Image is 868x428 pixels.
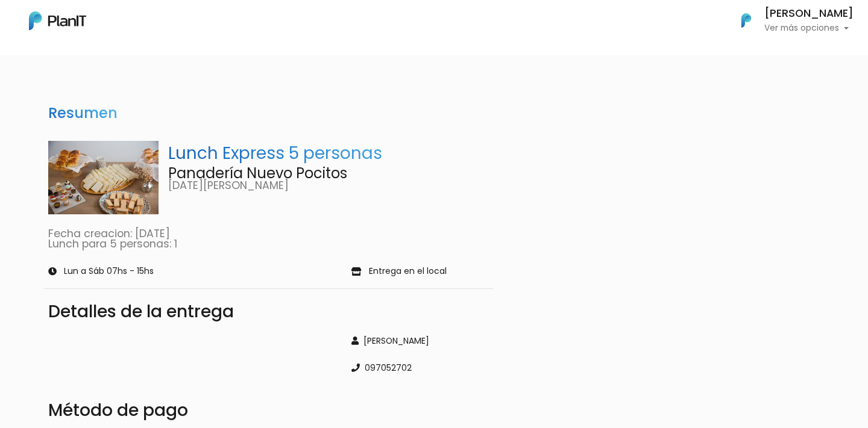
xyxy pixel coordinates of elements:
div: Método de pago [48,398,488,423]
p: [DATE][PERSON_NAME] [168,181,489,191]
p: Lunch Express 5 personas [168,141,489,166]
p: Ver más opciones [764,24,854,33]
div: Detalles de la entrega [48,303,488,320]
p: Fecha creacion: [DATE] [48,229,488,240]
button: PlanIt Logo [PERSON_NAME] Ver más opciones [726,5,854,36]
img: WhatsApp_Image_2024-05-07_at_13.48.22.jpeg [48,141,159,214]
p: Entrega en el local [369,267,447,276]
div: 097052702 [351,362,488,374]
a: Lunch para 5 personas: 1 [48,237,177,251]
p: Panadería Nuevo Pocitos [168,166,489,181]
div: [PERSON_NAME] [351,335,488,347]
img: PlanIt Logo [29,11,86,30]
h6: [PERSON_NAME] [764,8,854,19]
p: Lun a Sáb 07hs - 15hs [64,267,154,276]
h3: Resumen [43,100,122,127]
img: PlanIt Logo [733,7,759,34]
